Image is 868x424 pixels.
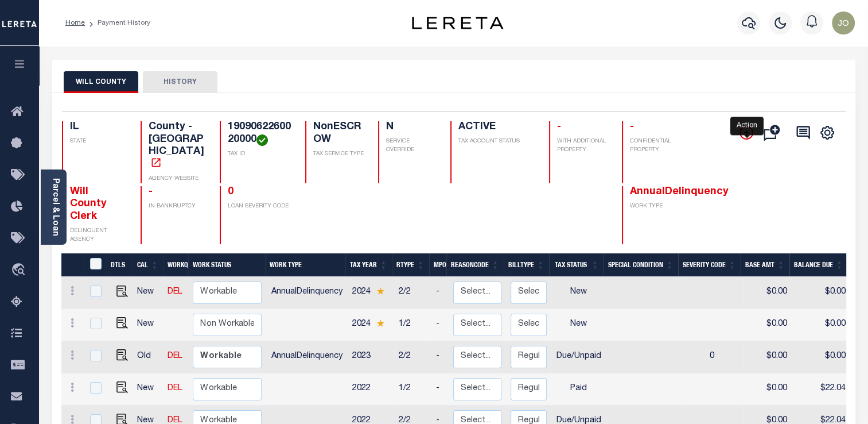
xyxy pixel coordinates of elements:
[792,277,850,309] td: $0.00
[376,319,384,327] img: Star.svg
[348,341,394,373] td: 2023
[168,288,182,296] a: DEL
[228,150,291,159] p: TAX ID
[630,137,687,155] p: CONFIDENTIAL PROPERTY
[630,122,634,132] span: -
[133,309,163,341] td: New
[743,309,792,341] td: $0.00
[348,309,394,341] td: 2024
[149,121,206,171] h4: County - [GEOGRAPHIC_DATA]
[743,277,792,309] td: $0.00
[61,253,83,277] th: &nbsp;&nbsp;&nbsp;&nbsp;&nbsp;&nbsp;&nbsp;&nbsp;&nbsp;&nbsp;
[431,341,449,373] td: -
[604,253,678,277] th: Special Condition: activate to sort column ascending
[458,137,535,146] p: TAX ACCOUNT STATUS
[789,253,848,277] th: Balance Due: activate to sort column ascending
[228,187,233,197] span: 0
[458,121,535,134] h4: ACTIVE
[386,121,437,134] h4: N
[551,309,606,341] td: New
[630,202,687,211] p: WORK TYPE
[743,341,792,373] td: $0.00
[65,20,85,26] a: Home
[228,121,291,146] h4: 1909062260020000
[792,341,850,373] td: $0.00
[557,122,561,132] span: -
[64,71,138,93] button: WILL COUNTY
[313,121,364,146] h4: NonESCROW
[394,309,431,341] td: 1/2
[551,341,606,373] td: Due/Unpaid
[412,17,504,29] img: logo-dark.svg
[70,137,127,146] p: STATE
[394,341,431,373] td: 2/2
[163,253,188,277] th: WorkQ
[394,373,431,406] td: 1/2
[348,373,394,406] td: 2022
[792,309,850,341] td: $0.00
[792,373,850,406] td: $22.04
[446,253,504,277] th: ReasonCode: activate to sort column ascending
[51,178,59,236] a: Parcel & Loan
[551,277,606,309] td: New
[730,117,764,135] div: Action
[348,277,394,309] td: 2024
[168,384,182,392] a: DEL
[504,253,549,277] th: BillType: activate to sort column ascending
[188,253,265,277] th: Work Status
[429,253,446,277] th: MPO
[11,263,29,278] i: travel_explore
[392,253,429,277] th: RType: activate to sort column ascending
[228,202,291,211] p: LOAN SEVERITY CODE
[133,253,163,277] th: CAL: activate to sort column ascending
[266,341,348,373] td: AnnualDelinquency
[266,277,348,309] td: AnnualDelinquency
[345,253,392,277] th: Tax Year: activate to sort column ascending
[133,277,163,309] td: New
[557,137,608,155] p: WITH ADDITIONAL PROPERTY
[106,253,133,277] th: DTLS
[313,150,364,159] p: TAX SERVICE TYPE
[133,341,163,373] td: Old
[143,71,217,93] button: HISTORY
[70,121,127,134] h4: IL
[431,277,449,309] td: -
[149,187,153,197] span: -
[265,253,345,277] th: Work Type
[551,373,606,406] td: Paid
[431,373,449,406] td: -
[549,253,604,277] th: Tax Status: activate to sort column ascending
[386,137,437,155] p: SERVICE OVERRIDE
[630,187,729,197] span: AnnualDelinquency
[70,187,107,222] span: Will County Clerk
[743,373,792,406] td: $0.00
[168,352,182,360] a: DEL
[83,253,107,277] th: &nbsp;
[133,373,163,406] td: New
[431,309,449,341] td: -
[832,11,855,34] img: svg+xml;base64,PHN2ZyB4bWxucz0iaHR0cDovL3d3dy53My5vcmcvMjAwMC9zdmciIHBvaW50ZXItZXZlbnRzPSJub25lIi...
[394,277,431,309] td: 2/2
[149,175,206,183] p: AGENCY WEBSITE
[85,18,150,28] li: Payment History
[741,253,789,277] th: Base Amt: activate to sort column ascending
[149,202,206,211] p: IN BANKRUPTCY
[70,227,127,244] p: DELINQUENT AGENCY
[678,253,741,277] th: Severity Code: activate to sort column ascending
[680,341,743,373] td: 0
[376,287,384,295] img: Star.svg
